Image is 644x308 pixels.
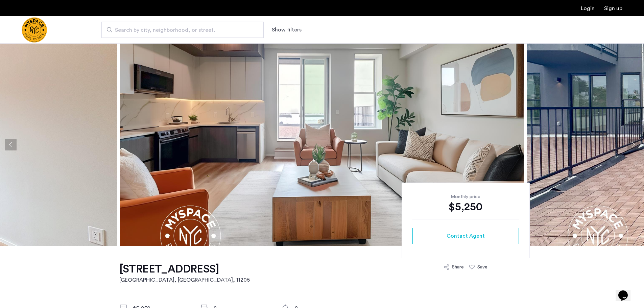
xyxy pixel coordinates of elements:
img: apartment [120,43,524,246]
a: Cazamio Logo [22,17,47,43]
div: Save [477,264,487,270]
button: Next apartment [627,139,639,150]
h1: [STREET_ADDRESS] [119,262,250,276]
div: $5,250 [412,200,519,214]
a: [STREET_ADDRESS][GEOGRAPHIC_DATA], [GEOGRAPHIC_DATA], 11205 [119,262,250,284]
button: Show or hide filters [272,26,302,34]
span: Search by city, neighborhood, or street. [115,26,245,34]
div: Monthly price [412,193,519,200]
img: logo [22,17,47,43]
a: Login [581,6,595,11]
div: Share [452,264,464,270]
input: Apartment Search [101,22,264,38]
iframe: chat widget [616,281,637,301]
span: Contact Agent [447,232,485,240]
h2: [GEOGRAPHIC_DATA], [GEOGRAPHIC_DATA] , 11205 [119,276,250,284]
a: Registration [604,6,622,11]
button: Previous apartment [5,139,17,150]
button: button [412,228,519,244]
